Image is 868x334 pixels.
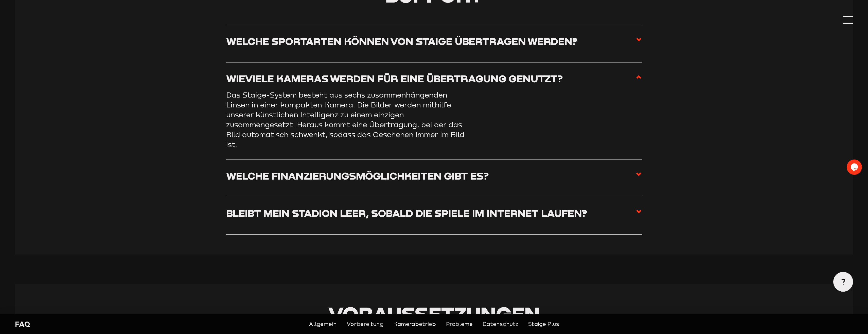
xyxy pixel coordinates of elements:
[15,319,219,329] div: FAQ
[847,160,863,175] iframe: chat widget
[226,35,577,47] h3: Welche Sportarten können von Staige übertragen werden?
[226,207,587,219] h3: Bleibt mein Stadion leer, sobald die Spiele im Internet laufen?
[347,320,383,328] a: Vorbereitung
[309,320,337,328] a: Allgemein
[328,302,540,326] span: Voraussetzungen
[226,72,563,85] h3: Wieviele Kameras werden für eine Übertragung genutzt?
[446,320,473,328] a: Probleme
[483,320,518,328] a: Datenschutz
[226,91,465,149] span: Das Staige-System besteht aus sechs zusammenhängenden Linsen in einer kompakten Kamera. Die Bilde...
[393,320,436,328] a: Kamerabetrieb
[528,320,559,328] a: Staige Plus
[226,170,489,182] h3: Welche Finanzierungsmöglichkeiten gibt es?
